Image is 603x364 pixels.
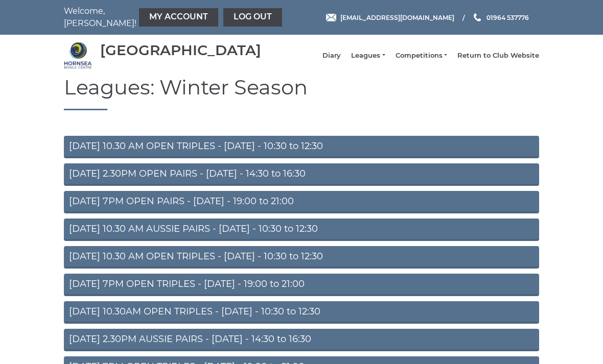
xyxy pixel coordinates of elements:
a: [DATE] 10.30 AM OPEN TRIPLES - [DATE] - 10:30 to 12:30 [64,136,539,158]
span: [EMAIL_ADDRESS][DOMAIN_NAME] [340,13,454,21]
div: [GEOGRAPHIC_DATA] [100,42,261,58]
a: Diary [322,51,341,60]
a: [DATE] 10.30 AM OPEN TRIPLES - [DATE] - 10:30 to 12:30 [64,246,539,269]
a: Return to Club Website [457,51,539,60]
a: Competitions [396,51,447,60]
a: [DATE] 2.30PM OPEN PAIRS - [DATE] - 14:30 to 16:30 [64,163,539,186]
h1: Leagues: Winter Season [64,76,539,110]
img: Email [326,14,336,21]
a: [DATE] 7PM OPEN PAIRS - [DATE] - 19:00 to 21:00 [64,191,539,213]
a: [DATE] 2.30PM AUSSIE PAIRS - [DATE] - 14:30 to 16:30 [64,329,539,351]
a: Email [EMAIL_ADDRESS][DOMAIN_NAME] [326,13,454,22]
a: [DATE] 7PM OPEN TRIPLES - [DATE] - 19:00 to 21:00 [64,274,539,296]
a: [DATE] 10.30AM OPEN TRIPLES - [DATE] - 10:30 to 12:30 [64,301,539,324]
img: Phone us [474,13,481,21]
a: My Account [139,8,218,27]
a: Phone us 01964 537776 [472,13,529,22]
a: Leagues [351,51,385,60]
span: 01964 537776 [486,13,529,21]
nav: Welcome, [PERSON_NAME]! [64,5,253,30]
a: Log out [223,8,282,27]
img: Hornsea Bowls Centre [64,41,92,69]
a: [DATE] 10.30 AM AUSSIE PAIRS - [DATE] - 10:30 to 12:30 [64,219,539,241]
